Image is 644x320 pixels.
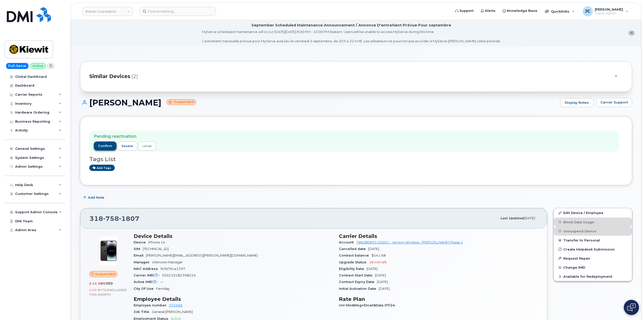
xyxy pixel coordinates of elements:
[554,236,632,245] button: Transfer to Personal
[90,215,139,222] span: 318
[356,240,463,244] a: 786080835-00001 - Verizon Wireless - [PERSON_NAME] Phase 2
[554,227,632,236] button: Unsuspend Device
[134,273,162,277] span: Carrier IMEI
[367,267,377,271] span: [DATE]
[152,310,193,314] span: General [PERSON_NAME]
[339,280,377,284] span: Contract Expiry Date
[554,272,632,281] button: Available for Redeployment
[134,280,160,284] span: Active IMEI
[554,218,632,227] button: Block Data Usage
[119,215,139,222] span: 1807
[166,99,196,105] small: Suspended
[371,254,386,257] span: $541.68
[563,275,612,278] span: Available for Redeployment
[94,134,156,139] p: Pending reactivation
[339,273,375,277] span: Contract Start Date
[554,263,632,272] button: Change IMEI
[134,254,146,257] span: Email
[146,254,258,257] span: [PERSON_NAME][EMAIL_ADDRESS][PERSON_NAME][DOMAIN_NAME]
[627,303,636,311] img: Open chat
[339,296,538,302] h3: Rate Plan
[89,156,623,162] h3: Tags List
[202,29,501,44] div: MyServe scheduled maintenance will occur [DATE][DATE] 8:00 PM - 10:00 PM Eastern. Users will be u...
[89,288,108,292] span: 0.00 Bytes
[160,280,164,284] span: —
[152,260,183,264] span: Unknown Manager
[554,208,632,217] a: Edit Device / Employee
[379,287,390,291] span: [DATE]
[143,247,169,251] span: [TECHNICAL_ID]
[134,310,152,314] span: Job Title
[118,141,137,151] button: resend
[134,260,152,264] span: Manager
[89,165,115,171] a: Add tags
[251,23,451,28] div: September Scheduled Maintenance Announcement / Annonce D'entretient Prévue Pour septembre
[134,233,333,239] h3: Device Details
[134,267,160,271] span: MAC Address
[339,267,367,271] span: Eligibility Date
[138,141,156,150] a: cancel
[94,141,116,151] button: confirm
[523,216,535,220] span: [DATE]
[134,247,143,251] span: SIM
[89,282,103,285] span: 2.11 GB
[368,247,379,251] span: [DATE]
[134,240,148,244] span: Device
[600,100,628,105] span: Carrier Support
[377,280,388,284] span: [DATE]
[339,260,369,264] span: Upgrade Status
[369,260,387,264] span: 18 mth left
[596,98,632,107] button: Carrier Support
[554,254,632,263] button: Request Repair
[554,245,632,254] a: Create Helpdesk Submission
[134,303,169,307] span: Employee number
[93,236,124,266] img: image20231002-3703462-njx0qo.jpeg
[563,229,596,233] span: Unsuspend Device
[103,281,113,285] span: used
[156,287,170,291] span: Ferriday
[339,287,379,291] span: Initial Activation Date
[89,288,127,296] span: included this month
[122,144,133,148] span: resend
[80,193,109,202] button: Add Note
[89,73,130,80] span: Similar Devices
[560,98,594,108] a: Display Notes
[500,216,523,220] span: Last updated
[134,287,156,291] span: City Of Use
[103,215,119,222] span: 758
[375,273,386,277] span: [DATE]
[339,254,371,257] span: Contract balance
[339,233,538,239] h3: Carrier Details
[169,303,183,307] a: 572566
[142,144,152,148] div: cancel
[98,144,112,148] span: confirm
[134,296,333,302] h3: Employee Details
[148,240,165,244] span: iPhone 14
[95,272,115,276] span: Suspended
[339,240,356,244] span: Account
[162,273,196,277] span: 350219182398224
[88,195,104,200] span: Add Note
[80,98,558,107] h1: [PERSON_NAME]
[339,247,368,251] span: Cancelled date
[131,73,138,80] span: (2)
[160,267,185,271] span: 9cfa76ca1297
[628,30,635,36] button: close notification
[339,303,398,307] span: Unl Min&Msg+Email&Data 07/24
